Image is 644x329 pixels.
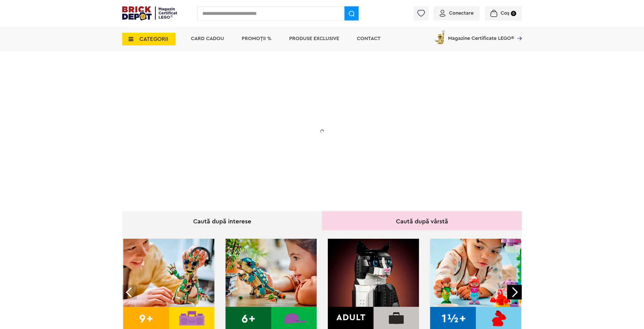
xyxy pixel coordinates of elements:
a: Card Cadou [191,36,224,41]
a: Conectare [440,11,474,16]
a: Produse exclusive [289,36,339,41]
small: 0 [511,11,516,16]
h1: Cadou VIP 40772 [158,102,259,120]
div: Caută după vârstă [322,211,522,230]
div: Caută după interese [122,211,322,230]
div: Află detalii [158,157,259,164]
a: PROMOȚII % [242,36,271,41]
span: Coș [501,11,509,16]
span: Conectare [449,11,474,16]
span: CATEGORII [139,36,168,42]
span: Magazine Certificate LEGO® [448,29,514,41]
a: Contact [357,36,381,41]
h2: Seria de sărbători: Fantomă luminoasă. Promoția este valabilă în perioada [DATE] - [DATE]. [158,125,259,146]
a: Magazine Certificate LEGO® [514,29,522,34]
